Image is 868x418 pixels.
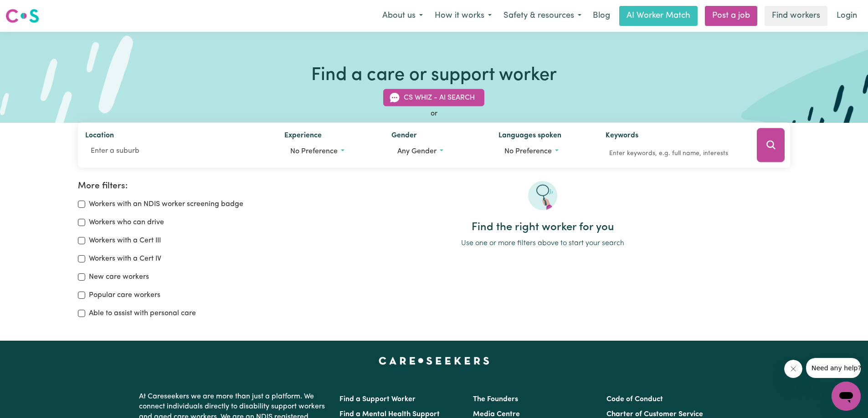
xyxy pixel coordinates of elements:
[284,130,322,143] label: Experience
[784,360,802,378] iframe: Close message
[5,6,55,14] span: Need any help?
[339,396,416,403] a: Find a Support Worker
[619,6,698,26] a: AI Worker Match
[391,130,417,143] label: Gender
[757,128,785,162] button: Search
[5,8,39,24] img: Careseekers logo
[383,89,484,106] button: CS Whiz - AI Search
[5,5,39,26] a: Careseekers logo
[89,235,161,246] label: Workers with a Cert III
[391,143,484,160] button: Worker gender preference
[606,396,663,403] a: Code of Conduct
[831,6,863,26] a: Login
[89,199,243,210] label: Workers with an NDIS worker screening badge
[765,6,827,26] a: Find workers
[397,148,437,155] span: Any gender
[78,108,791,119] div: or
[89,290,160,301] label: Popular care workers
[587,6,616,26] a: Blog
[78,181,284,191] h2: More filters:
[89,217,164,228] label: Workers who can drive
[89,253,161,264] label: Workers with a Cert IV
[498,6,587,25] button: Safety & resources
[379,357,489,364] a: Careseekers home page
[606,130,638,143] label: Keywords
[806,358,861,378] iframe: Message from company
[295,221,790,234] h2: Find the right worker for you
[311,65,557,86] h1: Find a care or support worker
[504,148,552,155] span: No preference
[473,411,520,418] a: Media Centre
[498,143,591,160] button: Worker language preferences
[89,272,149,282] label: New care workers
[89,308,196,319] label: Able to assist with personal care
[606,146,744,161] input: Enter keywords, e.g. full name, interests
[606,411,703,418] a: Charter of Customer Service
[832,382,861,411] iframe: Button to launch messaging window
[705,6,757,26] a: Post a job
[473,396,518,403] a: The Founders
[284,143,377,160] button: Worker experience options
[429,6,498,25] button: How it works
[498,130,561,143] label: Languages spoken
[85,130,114,143] label: Location
[85,143,270,159] input: Enter a suburb
[376,6,429,25] button: About us
[295,238,790,249] p: Use one or more filters above to start your search
[290,148,338,155] span: No preference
